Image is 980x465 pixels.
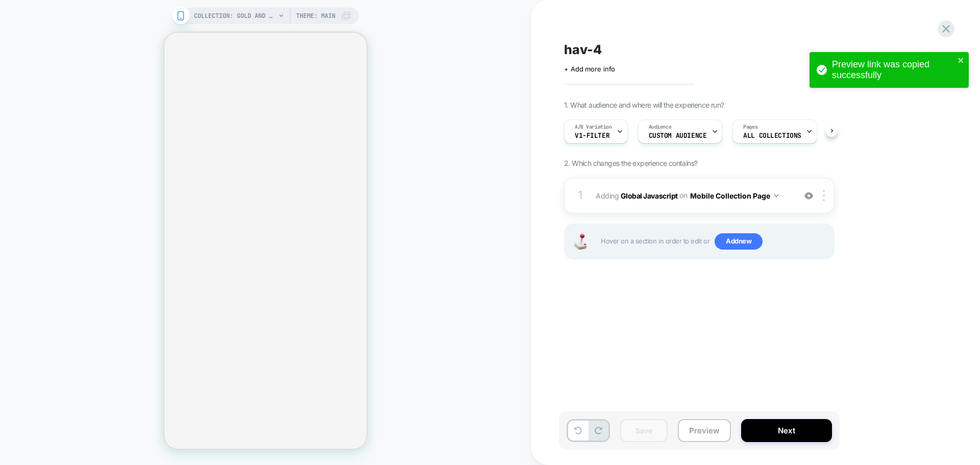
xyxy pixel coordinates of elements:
[575,132,609,139] span: v1-filter
[832,59,954,81] div: Preview link was copied successfully
[596,188,790,203] span: Adding
[649,132,707,139] span: Custom Audience
[804,191,813,200] img: crossed eye
[621,191,678,200] b: Global Javascript
[564,42,601,57] span: hav-4
[564,65,615,73] span: + Add more info
[601,233,828,250] span: Hover on a section in order to edit or
[570,234,591,250] img: Joystick
[679,189,687,202] span: on
[296,8,335,24] span: Theme: MAIN
[958,56,965,66] button: close
[620,419,668,442] button: Save
[743,132,801,139] span: ALL COLLECTIONS
[564,101,724,109] span: 1. What audience and where will the experience run?
[774,194,778,197] img: down arrow
[690,188,778,203] button: Mobile Collection Page
[575,124,612,131] span: A/B Variation
[649,124,672,131] span: Audience
[741,419,832,442] button: Next
[194,8,276,24] span: COLLECTION: Gold and Silver Jewelry Gifts Under $250 (Category)
[575,185,585,206] div: 1
[823,190,825,201] img: close
[715,233,763,250] span: Add new
[564,159,697,167] span: 2. Which changes the experience contains?
[743,124,757,131] span: Pages
[678,419,731,442] button: Preview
